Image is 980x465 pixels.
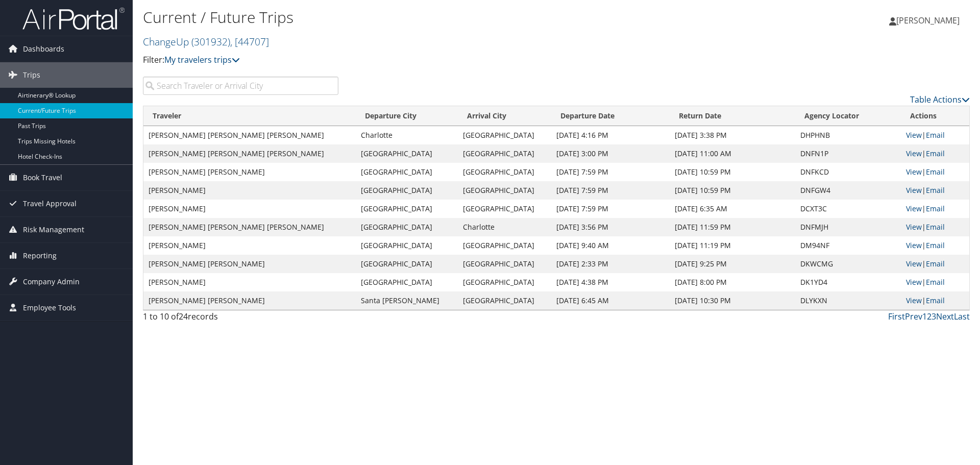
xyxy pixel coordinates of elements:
td: DNFGW4 [795,181,901,200]
a: View [906,167,922,177]
th: Traveler: activate to sort column ascending [143,106,356,126]
a: Email [926,259,945,268]
td: [GEOGRAPHIC_DATA] [458,163,551,181]
td: Charlotte [458,218,551,236]
a: View [906,185,922,195]
span: [PERSON_NAME] [896,15,960,26]
td: [GEOGRAPHIC_DATA] [356,218,458,236]
a: View [906,222,922,232]
td: [GEOGRAPHIC_DATA] [356,163,458,181]
a: Next [936,311,954,322]
td: [GEOGRAPHIC_DATA] [356,255,458,273]
td: [PERSON_NAME] [143,181,356,200]
td: DNFN1P [795,144,901,163]
td: | [901,291,969,310]
h1: Current / Future Trips [143,7,694,28]
td: DNFMJH [795,218,901,236]
a: View [906,130,922,140]
span: ( 301932 ) [191,35,230,48]
td: [GEOGRAPHIC_DATA] [458,236,551,255]
td: [DATE] 8:00 PM [670,273,795,291]
a: View [906,149,922,158]
input: Search Traveler or Arrival City [143,77,338,95]
a: View [906,296,922,305]
a: Table Actions [910,94,970,105]
td: DHPHNB [795,126,901,144]
td: [DATE] 10:59 PM [670,181,795,200]
a: Email [926,167,945,177]
a: 2 [927,311,932,322]
td: [DATE] 7:59 PM [551,163,670,181]
td: [DATE] 6:45 AM [551,291,670,310]
td: DKWCMG [795,255,901,273]
a: Email [926,240,945,250]
td: [PERSON_NAME] [PERSON_NAME] [143,291,356,310]
td: | [901,200,969,218]
td: [GEOGRAPHIC_DATA] [458,255,551,273]
td: [GEOGRAPHIC_DATA] [458,200,551,218]
a: My travelers trips [164,54,240,65]
a: Last [954,311,970,322]
td: [DATE] 9:40 AM [551,236,670,255]
td: | [901,236,969,255]
td: [DATE] 10:30 PM [670,291,795,310]
td: [DATE] 6:35 AM [670,200,795,218]
span: 24 [179,311,188,322]
a: Email [926,222,945,232]
td: [PERSON_NAME] [PERSON_NAME] [PERSON_NAME] [143,218,356,236]
img: airportal-logo.png [22,7,125,31]
td: Charlotte [356,126,458,144]
td: [DATE] 3:56 PM [551,218,670,236]
td: [DATE] 2:33 PM [551,255,670,273]
span: Employee Tools [23,295,76,321]
td: | [901,218,969,236]
td: DNFKCD [795,163,901,181]
td: [DATE] 7:59 PM [551,200,670,218]
td: | [901,163,969,181]
span: Company Admin [23,269,80,295]
span: Book Travel [23,165,62,190]
td: [GEOGRAPHIC_DATA] [356,200,458,218]
span: Trips [23,62,40,88]
td: [DATE] 11:00 AM [670,144,795,163]
td: [PERSON_NAME] [143,273,356,291]
a: Email [926,296,945,305]
td: [GEOGRAPHIC_DATA] [356,144,458,163]
td: DM94NF [795,236,901,255]
td: [GEOGRAPHIC_DATA] [356,181,458,200]
td: [DATE] 11:19 PM [670,236,795,255]
td: [DATE] 4:16 PM [551,126,670,144]
td: Santa [PERSON_NAME] [356,291,458,310]
td: [GEOGRAPHIC_DATA] [356,236,458,255]
a: View [906,277,922,287]
td: [GEOGRAPHIC_DATA] [458,273,551,291]
a: Email [926,185,945,195]
a: 1 [922,311,927,322]
th: Arrival City: activate to sort column ascending [458,106,551,126]
td: [DATE] 3:38 PM [670,126,795,144]
a: View [906,204,922,213]
td: [PERSON_NAME] [143,200,356,218]
td: DCXT3C [795,200,901,218]
td: DLYKXN [795,291,901,310]
a: Email [926,130,945,140]
td: [GEOGRAPHIC_DATA] [458,181,551,200]
td: DK1YD4 [795,273,901,291]
td: [PERSON_NAME] [PERSON_NAME] [PERSON_NAME] [143,144,356,163]
th: Departure City: activate to sort column ascending [356,106,458,126]
td: [GEOGRAPHIC_DATA] [356,273,458,291]
td: | [901,126,969,144]
a: [PERSON_NAME] [889,5,970,36]
span: Travel Approval [23,191,77,216]
td: [GEOGRAPHIC_DATA] [458,126,551,144]
td: [DATE] 10:59 PM [670,163,795,181]
td: [PERSON_NAME] [PERSON_NAME] [143,255,356,273]
span: Reporting [23,243,57,268]
td: [PERSON_NAME] [PERSON_NAME] [143,163,356,181]
th: Return Date: activate to sort column ascending [670,106,795,126]
a: 3 [932,311,936,322]
td: [DATE] 3:00 PM [551,144,670,163]
td: [DATE] 9:25 PM [670,255,795,273]
td: [PERSON_NAME] [143,236,356,255]
a: Email [926,204,945,213]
